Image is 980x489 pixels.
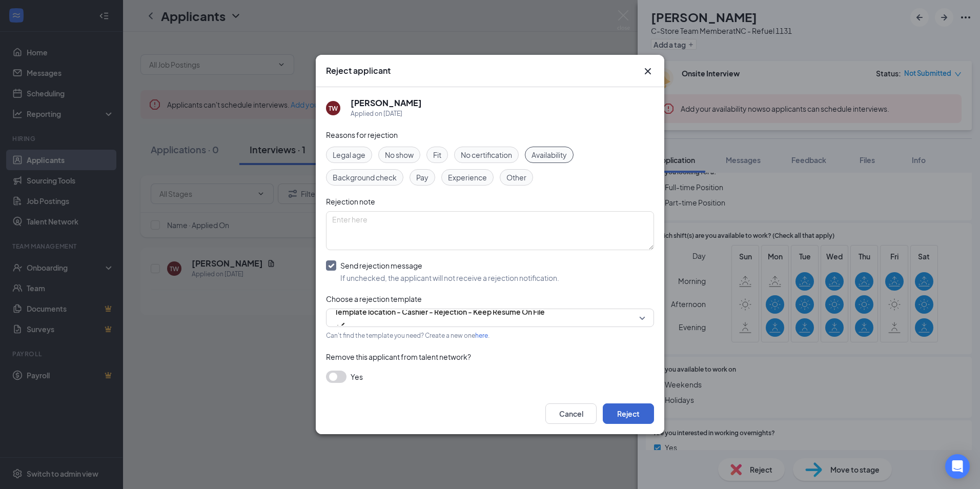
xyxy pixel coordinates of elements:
[333,172,397,183] span: Background check
[433,149,441,160] span: Fit
[642,65,654,77] button: Close
[335,304,545,319] span: Template location - Cashier - Rejection - Keep Resume On File
[326,294,422,303] span: Choose a rejection template
[326,65,391,76] h3: Reject applicant
[326,130,398,139] span: Reasons for rejection
[461,149,512,160] span: No certification
[326,332,489,339] span: Can't find the template you need? Create a new one .
[532,149,567,160] span: Availability
[351,109,422,119] div: Applied on [DATE]
[326,352,471,361] span: Remove this applicant from talent network?
[945,454,970,479] div: Open Intercom Messenger
[475,332,488,339] a: here
[506,172,526,183] span: Other
[351,97,422,109] h5: [PERSON_NAME]
[351,371,363,383] span: Yes
[333,149,365,160] span: Legal age
[603,403,654,424] button: Reject
[326,197,375,206] span: Rejection note
[416,172,428,183] span: Pay
[335,319,347,332] svg: Checkmark
[385,149,414,160] span: No show
[329,104,338,113] div: TW
[642,65,654,77] svg: Cross
[545,403,597,424] button: Cancel
[448,172,487,183] span: Experience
